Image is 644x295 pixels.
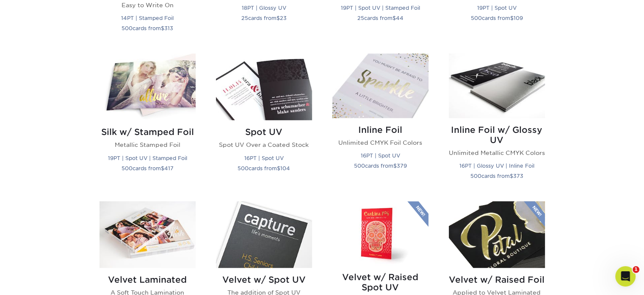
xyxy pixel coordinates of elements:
h2: Velvet w/ Raised Foil [449,275,545,285]
span: 25 [241,15,248,21]
img: Velvet w/ Spot UV Postcards [216,201,312,268]
span: $ [510,15,514,21]
small: cards from [357,15,404,21]
img: Inline Foil Postcards [332,53,428,118]
small: cards from [471,15,523,21]
span: 1 [633,266,639,273]
span: 500 [238,165,249,171]
small: 16PT | Glossy UV | Inline Foil [459,163,534,169]
small: cards from [122,165,174,171]
span: 379 [397,163,407,169]
span: 500 [470,173,481,179]
span: 500 [122,25,133,31]
img: Silk w/ Stamped Foil Postcards [100,53,196,120]
span: 25 [357,15,364,21]
p: Metallic Stamped Foil [100,140,196,149]
img: Inline Foil w/ Glossy UV Postcards [449,53,545,118]
small: 16PT | Spot UV [244,155,284,161]
p: Spot UV Over a Coated Stock [216,140,312,149]
h2: Velvet w/ Spot UV [216,275,312,285]
small: cards from [354,163,407,169]
span: $ [392,15,396,21]
span: $ [276,15,280,21]
span: 23 [280,15,287,21]
h2: Inline Foil [332,125,428,135]
h2: Velvet w/ Raised Spot UV [332,272,428,292]
small: 19PT | Spot UV | Stamped Foil [341,5,420,11]
small: 18PT | Glossy UV [242,5,286,11]
img: Velvet w/ Raised Foil Postcards [449,201,545,268]
span: 500 [122,165,133,171]
iframe: Intercom live chat [615,266,636,287]
small: 14PT | Stamped Foil [121,15,174,21]
p: Easy to Write On [100,1,196,9]
span: $ [161,165,164,171]
img: Velvet w/ Raised Spot UV Postcards [332,201,428,265]
small: cards from [241,15,287,21]
img: Velvet Laminated Postcards [100,201,196,268]
h2: Velvet Laminated [100,275,196,285]
a: Inline Foil Postcards Inline Foil Unlimited CMYK Foil Colors 16PT | Spot UV 500cards from$379 [332,53,428,191]
small: cards from [238,165,290,171]
small: cards from [470,173,523,179]
span: 104 [280,165,290,171]
span: $ [277,165,280,171]
span: $ [510,173,513,179]
span: $ [161,25,164,31]
span: 500 [471,15,482,21]
h2: Silk w/ Stamped Foil [100,127,196,137]
span: 500 [354,163,365,169]
a: Silk w/ Stamped Foil Postcards Silk w/ Stamped Foil Metallic Stamped Foil 19PT | Spot UV | Stampe... [100,53,196,191]
img: New Product [524,201,545,227]
img: New Product [407,201,428,227]
small: 16PT | Spot UV [361,152,400,159]
span: 373 [513,173,523,179]
h2: Inline Foil w/ Glossy UV [449,125,545,145]
small: cards from [122,25,173,31]
p: Unlimited CMYK Foil Colors [332,138,428,147]
img: Spot UV Postcards [216,53,312,120]
span: 313 [164,25,173,31]
small: 19PT | Spot UV | Stamped Foil [108,155,187,161]
span: 417 [164,165,174,171]
a: Inline Foil w/ Glossy UV Postcards Inline Foil w/ Glossy UV Unlimited Metallic CMYK Colors 16PT |... [449,53,545,191]
span: $ [393,163,397,169]
span: 109 [514,15,523,21]
h2: Spot UV [216,127,312,137]
a: Spot UV Postcards Spot UV Spot UV Over a Coated Stock 16PT | Spot UV 500cards from$104 [216,53,312,191]
small: 19PT | Spot UV [477,5,517,11]
p: Unlimited Metallic CMYK Colors [449,149,545,157]
span: 44 [396,15,404,21]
